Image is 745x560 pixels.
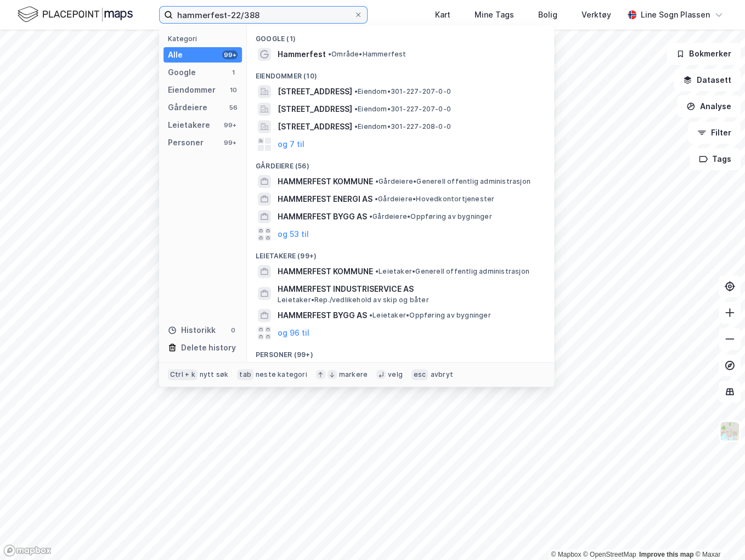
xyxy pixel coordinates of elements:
div: Gårdeiere [168,101,207,114]
div: 1 [229,68,238,77]
div: Gårdeiere (56) [247,153,554,173]
div: Eiendommer [168,83,216,97]
span: Leietaker • Oppføring av bygninger [369,311,491,320]
div: velg [388,370,403,379]
iframe: Chat Widget [690,507,745,560]
div: 0 [229,326,238,335]
span: Eiendom • 301-227-207-0-0 [354,87,451,96]
div: Google (1) [247,26,554,46]
span: Område • Hammerfest [328,50,407,59]
span: • [375,267,379,275]
div: Mine Tags [475,8,514,21]
button: Bokmerker [667,43,741,65]
div: 99+ [222,121,238,129]
div: Kart [435,8,450,21]
a: Mapbox homepage [3,544,52,557]
div: Delete history [181,341,236,354]
a: Improve this map [639,551,693,558]
div: Bolig [538,8,557,21]
span: • [354,105,358,113]
div: Verktøy [582,8,611,21]
button: Datasett [674,69,741,91]
div: Leietakere [168,118,210,132]
div: Eiendommer (10) [247,63,554,83]
span: • [375,195,378,203]
span: HAMMERFEST BYGG AS [278,210,367,223]
img: logo.f888ab2527a4732fd821a326f86c7f29.svg [18,5,133,24]
div: Kategori [168,35,242,43]
div: 99+ [222,138,238,147]
span: Eiendom • 301-227-208-0-0 [354,122,451,131]
span: Leietaker • Generell offentlig administrasjon [375,267,529,276]
div: avbryt [430,370,453,379]
span: Gårdeiere • Generell offentlig administrasjon [375,177,530,186]
span: HAMMERFEST ENERGI AS [278,193,373,206]
span: HAMMERFEST KOMMUNE [278,265,373,278]
div: Personer (99+) [247,342,554,361]
a: Mapbox [551,551,581,558]
div: tab [237,369,253,380]
div: 56 [229,103,238,112]
span: • [375,177,379,185]
div: 99+ [222,50,238,59]
span: Hammerfest [278,48,326,61]
span: [STREET_ADDRESS] [278,120,352,133]
button: Analyse [677,95,741,117]
span: HAMMERFEST INDUSTRISERVICE AS [278,282,541,296]
span: HAMMERFEST BYGG AS [278,309,367,322]
span: • [328,50,331,58]
span: [STREET_ADDRESS] [278,85,352,98]
div: nytt søk [200,370,229,379]
span: [STREET_ADDRESS] [278,103,352,116]
div: Kontrollprogram for chat [690,507,745,560]
div: Ctrl + k [168,369,197,380]
div: esc [411,369,428,380]
button: Tags [690,148,741,170]
button: og 96 til [278,326,309,340]
div: Line Sogn Plassen [641,8,710,21]
div: Google [168,66,196,79]
span: Gårdeiere • Oppføring av bygninger [369,212,492,221]
span: • [354,122,358,131]
span: Eiendom • 301-227-207-0-0 [354,105,451,114]
div: Leietakere (99+) [247,243,554,263]
span: Gårdeiere • Hovedkontortjenester [375,195,494,203]
span: • [354,87,358,95]
span: • [369,311,373,319]
button: og 7 til [278,138,304,151]
a: OpenStreetMap [583,551,636,558]
div: markere [339,370,368,379]
span: Leietaker • Rep./vedlikehold av skip og båter [278,296,429,304]
div: 10 [229,86,238,94]
span: • [369,212,373,220]
div: Historikk [168,324,216,337]
div: Alle [168,48,183,61]
img: Z [719,421,740,442]
span: HAMMERFEST KOMMUNE [278,175,373,188]
div: Personer [168,136,204,149]
button: og 53 til [278,228,309,241]
button: Filter [688,122,741,144]
div: neste kategori [256,370,307,379]
input: Søk på adresse, matrikkel, gårdeiere, leietakere eller personer [173,7,354,23]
